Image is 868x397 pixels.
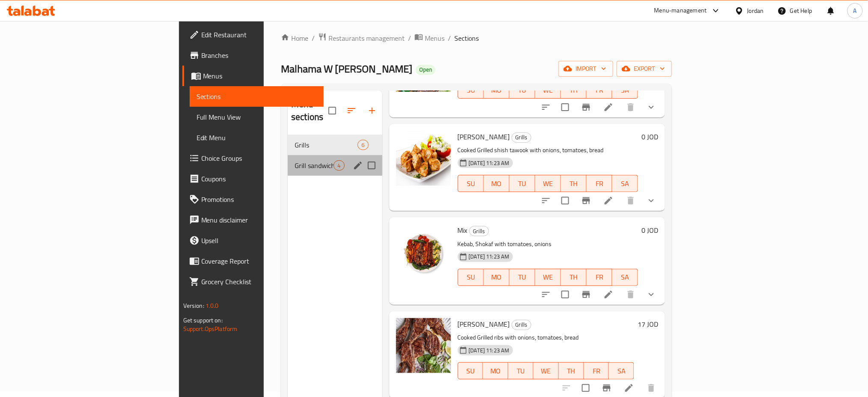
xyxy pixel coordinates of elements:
[590,84,609,96] span: FR
[288,135,382,155] div: Grills6
[576,190,597,211] button: Branch-specific-item
[334,162,344,170] span: 4
[190,127,324,148] a: Edit Menu
[295,140,358,150] span: Grills
[513,177,532,190] span: TU
[603,102,614,112] a: Edit menu item
[486,365,505,377] span: MO
[415,33,444,44] a: Menus
[559,362,584,379] button: TH
[558,61,613,77] button: import
[206,300,219,311] span: 1.0.0
[590,271,609,283] span: FR
[620,97,641,117] button: delete
[576,97,597,117] button: Branch-specific-item
[487,271,506,283] span: MO
[183,315,223,326] span: Get support on:
[182,210,324,230] a: Menu disclaimer
[408,33,411,43] li: /
[565,63,606,74] span: import
[201,235,317,246] span: Upsell
[358,140,368,150] div: items
[646,102,656,112] svg: Show Choices
[462,365,480,377] span: SU
[182,251,324,271] a: Coverage Report
[512,132,531,142] span: Grills
[323,102,341,120] span: Select all sections
[425,33,444,43] span: Menus
[458,224,468,237] span: Mix
[510,175,535,192] button: TU
[616,177,635,190] span: SA
[201,256,317,266] span: Coverage Report
[510,269,535,286] button: TU
[638,318,658,330] h6: 17 JOD
[358,141,368,149] span: 6
[182,271,324,292] a: Grocery Checklist
[623,63,665,74] span: export
[536,284,556,305] button: sort-choices
[341,100,362,121] span: Sort sections
[556,192,574,210] span: Select to update
[487,84,506,96] span: MO
[190,86,324,107] a: Sections
[328,33,405,43] span: Restaurants management
[641,190,662,211] button: show more
[334,160,344,171] div: items
[201,215,317,225] span: Menu disclaimer
[646,195,656,206] svg: Show Choices
[182,189,324,210] a: Promotions
[587,175,612,192] button: FR
[609,362,634,379] button: SA
[512,132,531,143] div: Grills
[556,286,574,304] span: Select to update
[288,155,382,176] div: Grill sandwich4edit
[281,33,672,44] nav: breadcrumb
[603,195,614,206] a: Edit menu item
[512,365,530,377] span: TU
[465,253,513,261] span: [DATE] 11:23 AM
[182,148,324,168] a: Choice Groups
[458,175,484,192] button: SU
[396,224,451,279] img: Mix
[183,323,238,334] a: Support.OpsPlatform
[201,277,317,287] span: Grocery Checklist
[513,84,532,96] span: TU
[617,61,672,77] button: export
[562,365,581,377] span: TH
[484,269,510,286] button: MO
[539,271,558,283] span: WE
[483,362,508,379] button: MO
[416,65,435,75] div: Open
[462,271,480,283] span: SU
[641,224,658,236] h6: 0 JOD
[564,84,583,96] span: TH
[281,59,412,78] span: Malhama W [PERSON_NAME]
[641,284,662,305] button: show more
[587,269,612,286] button: FR
[352,159,364,172] button: edit
[537,365,555,377] span: WE
[318,33,405,44] a: Restaurants management
[458,239,638,250] p: Kebab, Shokaf with tomatoes, onions
[458,269,484,286] button: SU
[182,168,324,189] a: Coupons
[448,33,451,43] li: /
[603,289,614,300] a: Edit menu item
[616,84,635,96] span: SA
[641,131,658,143] h6: 0 JOD
[513,271,532,283] span: TU
[616,271,635,283] span: SA
[182,24,324,45] a: Edit Restaurant
[454,33,479,43] span: Sections
[182,66,324,86] a: Menus
[182,45,324,66] a: Branches
[564,271,583,283] span: TH
[512,320,531,330] span: Grills
[197,112,317,122] span: Full Menu View
[556,98,574,116] span: Select to update
[362,100,382,121] button: Add section
[508,362,534,379] button: TU
[203,71,317,81] span: Menus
